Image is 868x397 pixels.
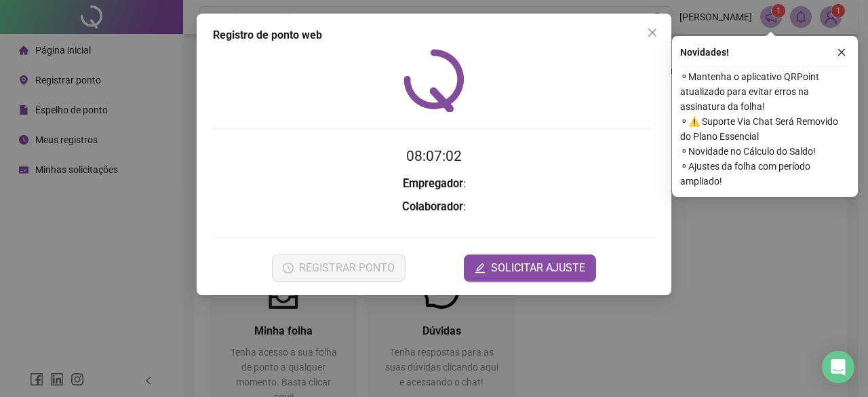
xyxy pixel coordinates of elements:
[837,48,846,57] span: close
[680,69,850,114] span: ⚬ Mantenha o aplicativo QRPoint atualizado para evitar erros na assinatura da folha!
[491,260,585,276] span: SOLICITAR AJUSTE
[403,177,463,190] strong: Empregador
[406,148,462,164] time: 08:07:02
[647,27,658,38] span: close
[272,254,406,282] button: REGISTRAR PONTO
[680,45,729,60] span: Novidades !
[213,27,655,43] div: Registro de ponto web
[213,198,655,216] h3: :
[213,175,655,193] h3: :
[642,22,663,43] button: Close
[402,200,463,213] strong: Colaborador
[680,114,850,144] span: ⚬ ⚠️ Suporte Via Chat Será Removido do Plano Essencial
[403,49,465,112] img: QRPoint
[680,144,850,159] span: ⚬ Novidade no Cálculo do Saldo!
[475,263,486,273] span: edit
[822,351,854,383] div: Open Intercom Messenger
[464,254,596,282] button: editSOLICITAR AJUSTE
[680,159,850,189] span: ⚬ Ajustes da folha com período ampliado!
